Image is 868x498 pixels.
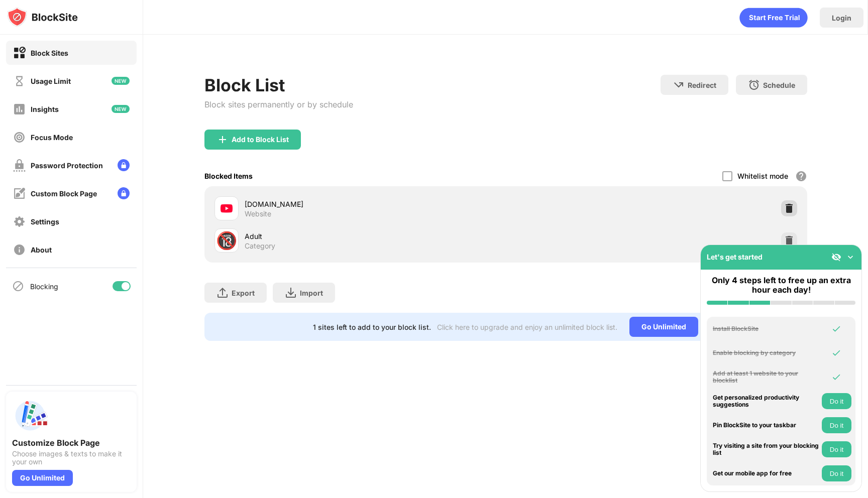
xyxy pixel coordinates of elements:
div: Export [232,289,255,297]
div: Blocked Items [204,172,253,180]
img: new-icon.svg [112,77,130,85]
img: omni-check.svg [831,324,841,334]
div: animation [739,8,808,28]
div: Choose images & texts to make it your own [12,450,131,466]
img: insights-off.svg [13,103,26,115]
img: focus-off.svg [13,131,26,144]
div: Add at least 1 website to your blocklist [713,370,819,385]
div: Block sites permanently or by schedule [204,99,353,109]
div: Custom Block Page [31,189,97,198]
div: Redirect [688,81,716,89]
div: Settings [31,217,59,226]
div: Insights [31,105,59,113]
div: Adult [245,231,506,241]
div: Schedule [763,81,795,89]
img: omni-setup-toggle.svg [845,252,855,262]
div: 1 sites left to add to your block list. [313,323,431,331]
button: Do it [822,417,851,433]
img: time-usage-off.svg [13,75,26,87]
div: About [31,245,52,254]
img: customize-block-page-off.svg [13,187,26,200]
div: Get our mobile app for free [713,470,819,477]
img: block-on.svg [13,47,26,59]
div: Blocking [30,282,58,291]
div: Import [300,289,323,297]
button: Do it [822,441,851,457]
img: lock-menu.svg [118,159,130,171]
div: [DOMAIN_NAME] [245,199,506,209]
div: Install BlockSite [713,325,819,332]
div: 🔞 [216,230,237,251]
button: Do it [822,465,851,481]
div: Focus Mode [31,133,73,142]
img: eye-not-visible.svg [831,252,841,262]
div: Block Sites [31,49,68,57]
div: Website [245,209,271,218]
img: omni-check.svg [831,348,841,358]
div: Add to Block List [232,136,289,144]
div: Go Unlimited [629,317,698,337]
div: Enable blocking by category [713,349,819,356]
div: Login [832,14,851,22]
img: new-icon.svg [112,105,130,113]
img: about-off.svg [13,243,26,256]
div: Password Protection [31,161,103,170]
img: lock-menu.svg [118,187,130,199]
div: Try visiting a site from your blocking list [713,442,819,457]
div: Customize Block Page [12,438,131,448]
div: Go Unlimited [12,470,73,486]
img: password-protection-off.svg [13,159,26,172]
img: logo-blocksite.svg [7,7,78,27]
div: Click here to upgrade and enjoy an unlimited block list. [437,323,617,331]
img: blocking-icon.svg [12,280,24,292]
div: Let's get started [707,253,763,261]
div: Block List [204,75,353,95]
div: Whitelist mode [737,172,788,180]
div: Pin BlockSite to your taskbar [713,422,819,429]
button: Do it [822,393,851,409]
img: push-custom-page.svg [12,398,48,434]
div: Category [245,241,275,251]
div: Get personalized productivity suggestions [713,394,819,409]
div: Only 4 steps left to free up an extra hour each day! [707,276,855,295]
div: Usage Limit [31,77,71,85]
img: favicons [221,202,233,214]
img: omni-check.svg [831,372,841,382]
img: settings-off.svg [13,215,26,228]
